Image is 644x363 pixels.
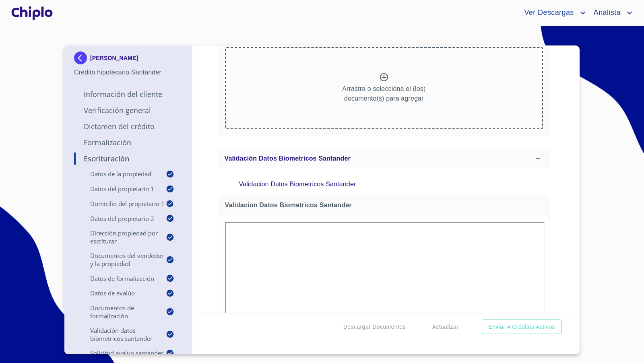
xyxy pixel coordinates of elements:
[482,320,561,334] button: Enviar a Créditos Activos
[432,322,458,332] span: Actualizar
[74,68,182,77] p: Crédito hipotecario Santander
[488,322,555,332] span: Enviar a Créditos Activos
[74,289,166,297] p: Datos de Avalúo
[90,55,138,61] p: [PERSON_NAME]
[342,84,425,103] p: Arrastra o selecciona el (los) documento(s) para agregar
[74,214,166,223] p: Datos del propietario 2
[340,320,409,334] button: Descargar Documentos
[74,304,166,320] p: Documentos de Formalización
[74,89,182,99] p: Información del Cliente
[74,252,166,268] p: Documentos del vendedor y la propiedad
[74,326,166,342] p: Validación Datos Biometricos Santander
[225,201,547,209] span: Validacion Datos Biometricos Santander
[518,6,587,19] button: account of current user
[74,200,166,208] p: Domicilio del Propietario 1
[74,349,166,357] p: Solicitud Avaluo Santander
[74,52,90,64] img: Docupass spot blue
[588,6,634,19] button: account of current user
[74,274,166,283] p: Datos de Formalización
[588,6,625,19] span: Analista
[343,322,406,332] span: Descargar Documentos
[74,185,166,193] p: Datos del propietario 1
[518,6,578,19] span: Ver Descargas
[239,179,529,189] p: Validacion Datos Biometricos Santander
[74,138,182,147] p: Formalización
[74,105,182,115] p: Verificación General
[429,320,462,334] button: Actualizar
[74,52,182,68] div: [PERSON_NAME]
[218,149,550,168] div: Validación Datos Biometricos Santander
[74,229,166,245] p: Dirección Propiedad por Escriturar
[225,155,351,162] span: Validación Datos Biometricos Santander
[74,170,166,178] p: Datos de la propiedad
[74,154,182,163] p: Escrituración
[74,122,182,131] p: Dictamen del Crédito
